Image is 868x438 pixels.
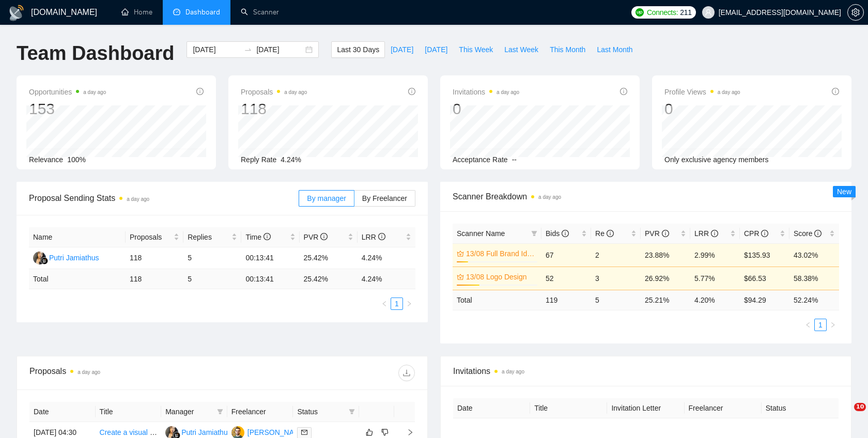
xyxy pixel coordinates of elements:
time: a day ago [78,369,100,375]
td: 25.42 % [300,269,358,289]
div: Putri Jamiathus [181,427,231,438]
td: 23.88% [641,243,690,267]
th: Status [762,398,839,418]
span: info-circle [320,233,328,240]
span: info-circle [408,88,415,95]
span: LRR [694,229,718,238]
span: Scanner Name [457,229,505,238]
td: 58.38% [789,267,839,290]
div: 0 [664,99,740,119]
time: a day ago [83,89,106,95]
span: dislike [381,428,389,436]
span: filter [217,409,223,415]
img: upwork-logo.png [636,8,644,17]
td: 4.24% [358,247,415,269]
th: Freelancer [685,398,762,418]
span: info-circle [814,230,822,237]
img: logo [8,5,25,21]
span: Scanner Breakdown [453,190,839,203]
a: homeHome [121,8,152,17]
button: Last 30 Days [331,41,385,58]
span: info-circle [196,88,204,95]
span: Score [794,229,822,238]
iframe: Intercom live chat [833,403,858,428]
span: Status [297,406,345,417]
li: Previous Page [802,319,814,331]
button: left [802,319,814,331]
span: info-circle [378,233,385,240]
span: left [381,301,388,307]
span: info-circle [263,233,271,240]
td: 52 [541,267,591,290]
span: Acceptance Rate [453,155,508,164]
td: 00:13:41 [241,269,299,289]
span: filter [347,404,357,419]
td: 00:13:41 [241,247,299,269]
span: Only exclusive agency members [664,155,769,164]
td: 119 [541,290,591,310]
span: By Freelancer [362,194,407,202]
td: $135.93 [740,243,789,267]
span: Opportunities [29,86,106,98]
span: Last 30 Days [337,44,379,55]
h1: Team Dashboard [17,41,174,66]
td: 4.24 % [358,269,415,289]
span: 4.24% [281,155,301,164]
span: Time [245,233,270,241]
div: 153 [29,99,106,119]
span: to [244,45,252,54]
li: 1 [814,319,827,331]
span: Invitations [453,86,519,98]
th: Date [453,398,530,418]
td: Total [453,290,541,310]
button: Last Month [591,41,638,58]
td: 3 [591,267,641,290]
span: By manager [307,194,346,202]
button: [DATE] [419,41,453,58]
span: filter [529,226,539,241]
a: 13/08 Logo Design [466,271,535,283]
span: -- [512,155,517,164]
th: Title [530,398,607,418]
a: PJPutri Jamiathus [33,253,99,261]
span: 10 [854,403,866,411]
td: $ 94.29 [740,290,789,310]
time: a day ago [497,89,519,95]
td: 5.77% [690,267,740,290]
td: 118 [126,247,183,269]
button: This Month [544,41,591,58]
button: right [403,298,415,310]
td: 25.21 % [641,290,690,310]
span: info-circle [662,230,669,237]
span: Connects: [647,7,678,18]
td: 4.20 % [690,290,740,310]
td: 43.02% [789,243,839,267]
span: crown [457,273,464,280]
button: setting [847,4,864,21]
span: 211 [680,7,691,18]
img: PJ [33,252,46,264]
span: Manager [165,406,213,417]
span: Proposal Sending Stats [29,192,299,205]
span: Dashboard [185,8,220,17]
span: New [837,187,851,196]
span: Profile Views [664,86,740,98]
span: Proposals [130,231,172,243]
span: setting [848,8,863,17]
span: PVR [645,229,669,238]
div: [PERSON_NAME] [247,427,307,438]
span: CPR [744,229,768,238]
span: crown [457,250,464,257]
td: Total [29,269,126,289]
td: 118 [126,269,183,289]
span: info-circle [620,88,627,95]
span: right [398,429,414,436]
a: searchScanner [241,8,279,17]
button: Last Week [499,41,544,58]
td: 5 [183,247,241,269]
span: [DATE] [425,44,447,55]
time: a day ago [538,194,561,200]
span: left [805,322,811,328]
td: 5 [591,290,641,310]
input: End date [256,44,303,55]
